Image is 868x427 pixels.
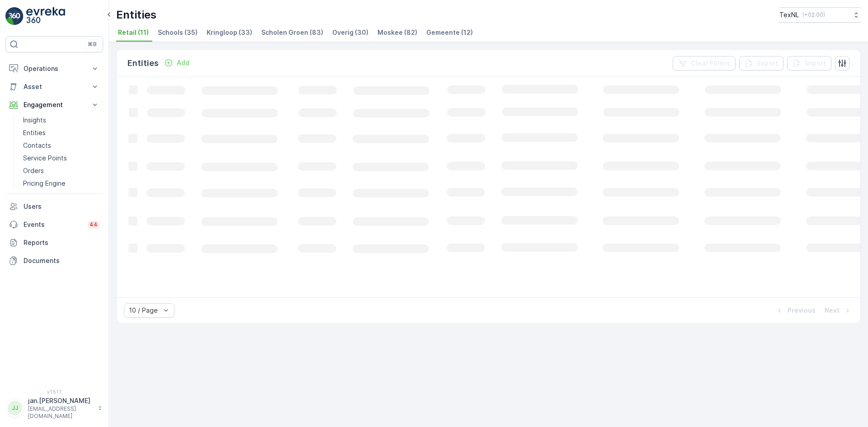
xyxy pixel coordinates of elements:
[207,28,252,37] span: Kringloop (33)
[24,238,99,247] p: Reports
[739,56,783,70] button: Export
[23,154,67,163] p: Service Points
[825,306,840,315] p: Next
[158,28,198,37] span: Schools (35)
[23,166,44,175] p: Orders
[332,28,368,37] span: Overig (30)
[177,58,189,67] p: Add
[28,405,93,420] p: [EMAIL_ADDRESS][DOMAIN_NAME]
[118,28,149,37] span: Retail (11)
[5,252,103,270] a: Documents
[19,164,103,177] a: Orders
[90,221,98,228] p: 44
[160,57,193,68] button: Add
[5,78,103,96] button: Asset
[5,96,103,114] button: Engagement
[779,7,861,23] button: TexNL(+02:00)
[19,177,103,190] a: Pricing Engine
[24,64,85,73] p: Operations
[19,127,103,139] a: Entities
[5,197,103,216] a: Users
[824,305,853,316] button: Next
[5,234,103,252] a: Reports
[691,59,730,68] p: Clear Filters
[88,41,97,48] p: ⌘B
[127,57,159,70] p: Entities
[757,59,778,68] p: Export
[805,59,826,68] p: Import
[23,128,46,137] p: Entities
[787,56,831,70] button: Import
[779,10,799,19] p: TexNL
[24,202,99,211] p: Users
[774,305,816,316] button: Previous
[23,179,66,188] p: Pricing Engine
[8,401,22,415] div: JJ
[5,7,24,25] img: logo
[24,256,99,265] p: Documents
[5,60,103,78] button: Operations
[26,7,65,25] img: logo_light-DOdMpM7g.png
[5,389,103,394] span: v 1.51.1
[23,116,46,125] p: Insights
[19,114,103,127] a: Insights
[802,11,825,19] p: ( +02:00 )
[19,152,103,164] a: Service Points
[377,28,417,37] span: Moskee (82)
[261,28,323,37] span: Scholen Groen (83)
[24,82,85,91] p: Asset
[788,306,816,315] p: Previous
[23,141,51,150] p: Contacts
[116,8,156,22] p: Entities
[24,100,85,109] p: Engagement
[5,216,103,234] a: Events44
[24,220,82,229] p: Events
[5,396,103,420] button: JJjan.[PERSON_NAME][EMAIL_ADDRESS][DOMAIN_NAME]
[673,56,736,70] button: Clear Filters
[426,28,473,37] span: Gemeente (12)
[19,139,103,152] a: Contacts
[28,396,93,405] p: jan.[PERSON_NAME]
